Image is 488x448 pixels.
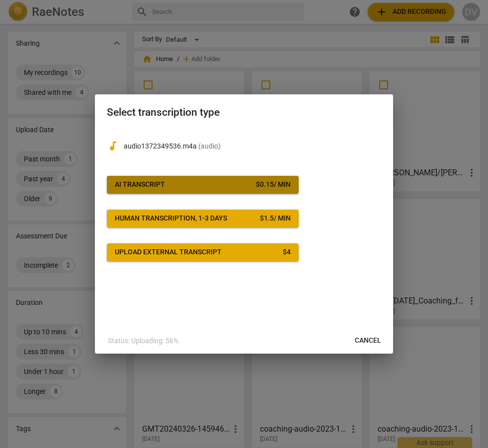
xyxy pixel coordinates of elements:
div: Upload external transcript [115,247,222,257]
button: Human transcription, 1-3 days$1.5/ min [107,210,299,227]
div: AI Transcript [115,180,165,190]
span: ( audio ) [198,142,221,150]
span: Cancel [355,336,381,346]
div: $ 1.5 / min [260,214,291,224]
h2: Select transcription type [107,106,381,119]
button: Cancel [347,332,389,350]
p: audio1372349536.m4a(audio) [124,141,381,151]
div: Human transcription, 1-3 days [115,214,227,224]
p: Status: Uploading: 56% [108,336,178,346]
div: $ 4 [283,247,291,257]
span: audiotrack [107,140,119,152]
button: Upload external transcript$4 [107,243,299,261]
div: $ 0.15 / min [256,180,291,190]
button: AI Transcript$0.15/ min [107,176,299,194]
